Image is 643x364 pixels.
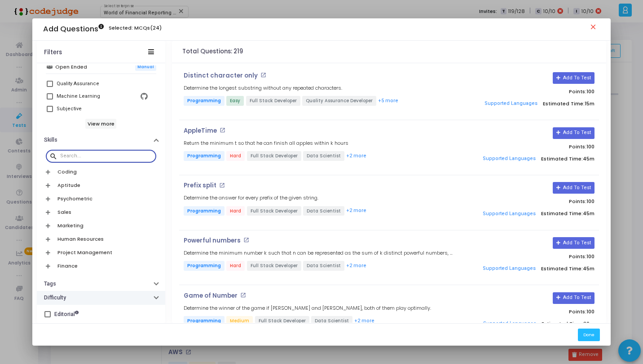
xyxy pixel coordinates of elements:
[346,262,367,270] button: +2 more
[578,329,600,341] button: Done
[463,199,595,204] p: Points:
[226,151,245,161] span: Hard
[247,261,301,271] span: Full Stack Developer
[44,49,62,56] div: Filters
[37,291,165,305] button: Difficulty
[463,309,595,315] p: Points:
[226,316,253,326] span: Medium
[589,23,600,34] mat-icon: close
[463,317,595,330] p: Estimated Time:
[586,143,595,150] span: 100
[57,169,77,175] h6: Coding
[226,206,245,216] span: Hard
[184,140,348,146] h5: Return the minimum t so that he can finish all apples within k hours
[184,237,241,244] p: Powerful numbers
[247,151,301,161] span: Full Stack Developer
[246,96,300,106] span: Full Stack Developer
[184,96,225,106] span: Programming
[243,237,249,243] mat-icon: open_in_new
[480,317,539,330] button: Supported Languages
[55,64,87,70] h6: Open Ended
[586,198,595,205] span: 100
[184,206,225,216] span: Programming
[553,292,595,304] button: Add To Test
[44,295,66,301] h6: Difficulty
[57,223,84,229] h6: Marketing
[303,206,344,216] span: Data Scientist
[182,48,243,55] h4: Total Questions: 219
[303,151,344,161] span: Data Scientist
[109,25,162,31] h6: Selected: MCQs(24)
[553,72,595,84] button: Add To Test
[184,127,217,134] p: AppleTime
[37,277,165,291] button: Tags
[260,72,266,78] mat-icon: open_in_new
[85,119,116,129] h6: View more
[463,262,595,276] p: Estimated Time:
[586,88,595,95] span: 100
[346,152,367,160] button: +2 more
[57,250,112,256] h6: Project Management
[44,137,57,143] h6: Skills
[184,195,318,201] h5: Determine the answer for every prefix of the given string.
[57,91,100,102] div: Machine Learning
[480,207,538,221] button: Supported Languages
[226,261,245,271] span: Hard
[553,237,595,249] button: Add To Test
[184,261,225,271] span: Programming
[480,262,538,276] button: Supported Languages
[481,97,540,111] button: Supported Languages
[184,305,431,311] h5: Determine the winner of the game if [PERSON_NAME] and [PERSON_NAME], both of them play optimally.
[240,292,246,298] mat-icon: open_in_new
[583,266,595,272] span: 45m
[463,97,595,111] p: Estimated Time:
[585,101,595,107] span: 15m
[226,96,244,106] span: Easy
[57,263,78,269] h6: Finance
[135,63,156,71] span: Manual
[43,25,104,34] h3: Add Questions
[463,152,595,166] p: Estimated Time:
[553,182,595,194] button: Add To Test
[463,89,595,95] p: Points:
[346,207,367,215] button: +2 more
[583,156,595,162] span: 45m
[184,250,454,256] h5: Determine the minimum number k such that n can be represented as the sum of k distinct powerful n...
[586,253,595,260] span: 100
[219,182,225,188] mat-icon: open_in_new
[49,152,60,160] mat-icon: search
[57,196,92,202] h6: Psychometric
[57,78,99,89] div: Quality Assurance
[44,281,56,287] h6: Tags
[37,133,165,147] button: Skills
[60,153,153,159] input: Search...
[583,321,595,327] span: 30m
[57,209,71,215] h6: Sales
[586,308,595,315] span: 100
[583,211,595,217] span: 45m
[311,316,352,326] span: Data Scientist
[463,207,595,221] p: Estimated Time:
[220,127,225,133] mat-icon: open_in_new
[57,104,82,114] div: Subjective
[184,151,225,161] span: Programming
[302,96,376,106] span: Quality Assurance Developer
[184,316,225,326] span: Programming
[184,85,342,91] h5: Determine the longest substring without any repeated characters.
[184,72,258,79] p: Distinct character only
[354,317,375,325] button: +2 more
[57,236,104,242] h6: Human Resources
[57,182,80,188] h6: Aptitude
[184,292,238,299] p: Game of Number
[255,316,309,326] span: Full Stack Developer
[378,97,399,105] button: +5 more
[553,127,595,139] button: Add To Test
[463,254,595,260] p: Points:
[303,261,344,271] span: Data Scientist
[463,144,595,150] p: Points:
[480,152,538,166] button: Supported Languages
[184,182,216,189] p: Prefix split
[54,311,79,318] h6: Editorial
[247,206,301,216] span: Full Stack Developer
